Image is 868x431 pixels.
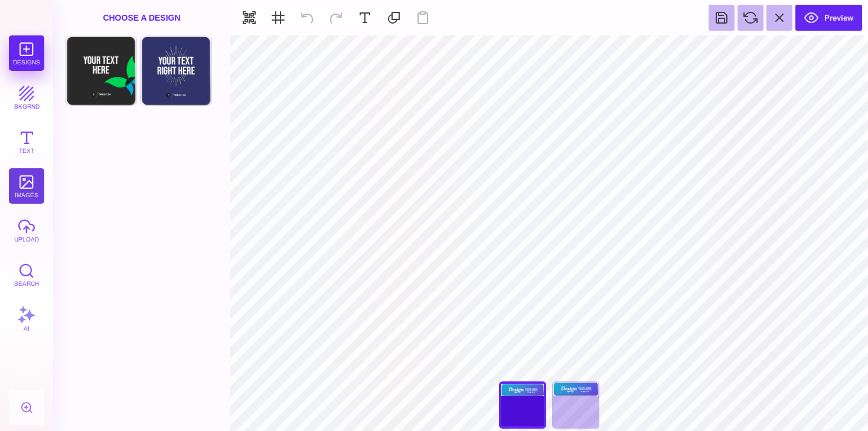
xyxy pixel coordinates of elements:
[795,5,862,31] button: Preview
[9,301,44,337] button: AI
[9,80,44,115] button: bkgrnd
[9,124,44,159] button: Text
[9,213,44,248] button: upload
[9,257,44,292] button: Search
[9,168,44,204] button: images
